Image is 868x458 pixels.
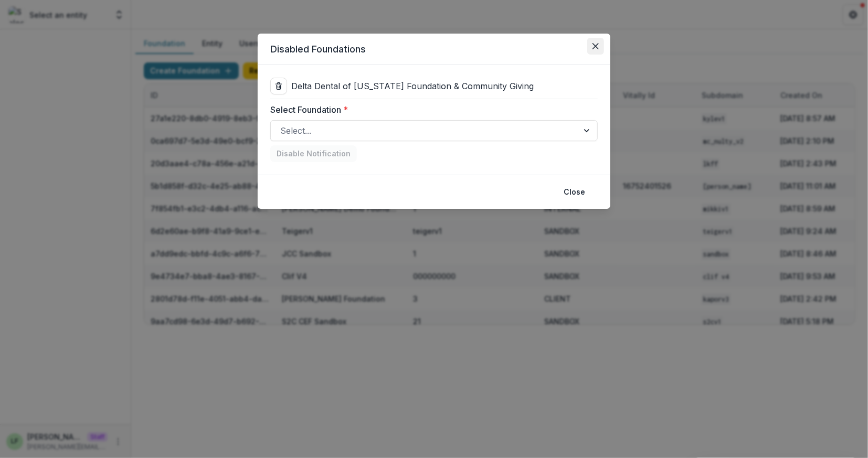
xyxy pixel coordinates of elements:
button: Disable Notification [270,145,357,162]
header: Disabled Foundations [258,34,610,65]
button: Close [557,184,591,200]
button: delete [270,78,287,94]
button: Close [587,38,604,55]
p: Delta Dental of [US_STATE] Foundation & Community Giving [291,80,534,92]
label: Select Foundation [270,103,591,116]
